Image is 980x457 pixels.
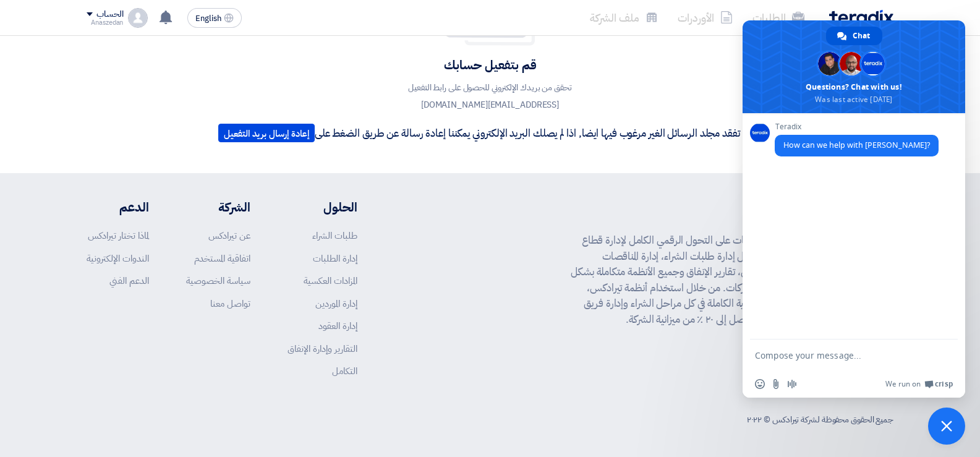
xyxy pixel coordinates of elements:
div: جميع الحقوق محفوظة لشركة تيرادكس © ٢٠٢٢ [747,413,893,426]
span: English [195,14,221,23]
span: Insert an emoji [755,379,765,389]
li: الحلول [288,198,357,216]
a: إدارة العقود [318,319,357,333]
img: profile_test.png [128,8,148,28]
a: عن تيرادكس [208,229,250,242]
button: English [187,8,242,28]
a: سياسة الخصوصية [186,274,250,288]
a: إدارة الطلبات [313,252,357,265]
img: Teradix logo [829,10,893,24]
span: We run on [885,379,921,389]
textarea: Compose your message... [755,340,928,370]
p: برجاء تفقد مجلد الرسائل الغير مرغوب فيها ايضا, اذا لم يصلك البريد الإلكتروني يمكننا إعادة رسالة ع... [218,124,762,142]
span: Chat [853,27,870,45]
button: إعادة إرسال بريد التفعيل [218,124,315,142]
span: Audio message [787,379,797,389]
span: Crisp [935,379,953,389]
a: التكامل [332,364,357,378]
span: How can we help with [PERSON_NAME]? [783,140,930,150]
p: أنظمة تيرادكس مخصصة لمساعدة الشركات على التحول الرقمي الكامل لإدارة قطاع المشتريات عن طريق أنظمة ... [571,233,893,327]
a: Chat [826,27,882,45]
div: الحساب [96,9,123,20]
a: الندوات الإلكترونية [87,252,149,265]
span: Send a file [771,379,781,389]
a: لماذا تختار تيرادكس [88,229,149,242]
a: We run onCrisp [885,379,953,389]
a: المزادات العكسية [304,274,357,288]
a: إدارة الموردين [315,297,357,310]
a: اتفاقية المستخدم [194,252,250,265]
a: تواصل معنا [210,297,250,310]
span: Teradix [775,122,939,131]
p: تحقق من بريدك الإلكتروني للحصول على رابط التفعيل [EMAIL_ADDRESS][DOMAIN_NAME] [379,79,602,114]
li: الدعم [87,198,149,216]
a: Close chat [928,408,965,445]
a: التقارير وإدارة الإنفاق [288,342,357,356]
a: الدعم الفني [109,274,149,288]
a: طلبات الشراء [312,229,357,242]
div: Anaszedan [87,19,123,26]
h4: قم بتفعيل حسابك [218,57,762,73]
li: الشركة [186,198,250,216]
